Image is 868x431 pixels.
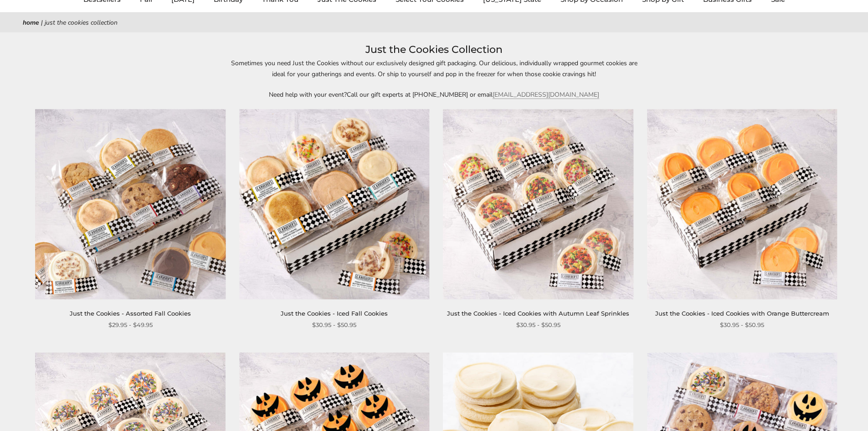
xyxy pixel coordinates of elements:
[655,310,829,317] a: Just the Cookies - Iced Cookies with Orange Buttercream
[108,320,153,330] span: $29.95 - $49.95
[23,18,39,27] a: Home
[7,396,94,424] iframe: Sign Up via Text for Offers
[239,109,429,299] img: Just the Cookies - Iced Fall Cookies
[443,109,633,299] img: Just the Cookies - Iced Cookies with Autumn Leaf Sprinkles
[23,17,845,28] nav: breadcrumbs
[312,320,356,330] span: $30.95 - $50.95
[36,42,832,58] h1: Just the Cookies Collection
[347,90,493,99] span: Call our gift experts at [PHONE_NUMBER] or email
[447,310,629,317] a: Just the Cookies - Iced Cookies with Autumn Leaf Sprinkles
[36,109,226,299] img: Just the Cookies - Assorted Fall Cookies
[516,320,560,330] span: $30.95 - $50.95
[493,90,599,99] a: [EMAIL_ADDRESS][DOMAIN_NAME]
[281,310,388,317] a: Just the Cookies - Iced Fall Cookies
[647,109,837,299] img: Just the Cookies - Iced Cookies with Orange Buttercream
[41,18,43,27] span: |
[225,58,644,79] p: Sometimes you need Just the Cookies without our exclusively designed gift packaging. Our deliciou...
[45,18,118,27] span: Just the Cookies Collection
[70,310,191,317] a: Just the Cookies - Assorted Fall Cookies
[225,89,644,100] p: Need help with your event?
[720,320,764,330] span: $30.95 - $50.95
